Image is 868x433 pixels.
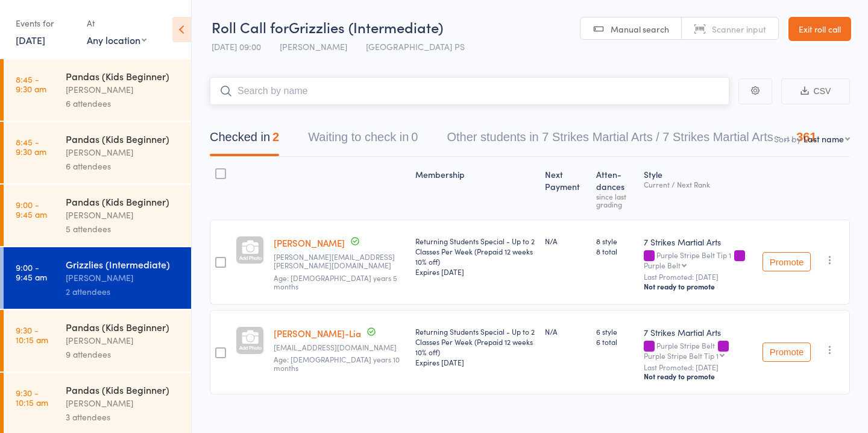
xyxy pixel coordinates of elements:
div: 9 attendees [66,347,181,361]
div: Next Payment [540,162,591,214]
time: 9:00 - 9:45 am [16,262,47,282]
button: Promote [763,343,811,362]
a: 9:30 -10:15 amPandas (Kids Beginner)[PERSON_NAME]9 attendees [4,310,191,371]
div: At [87,13,146,33]
div: [PERSON_NAME] [66,271,181,285]
span: Grizzlies (Intermediate) [289,17,443,37]
small: Last Promoted: [DATE] [644,363,753,371]
a: 8:45 -9:30 amPandas (Kids Beginner)[PERSON_NAME]6 attendees [4,122,191,183]
time: 8:45 - 9:30 am [16,137,46,156]
div: Not ready to promote [644,371,753,381]
time: 9:30 - 10:15 am [16,388,48,407]
span: 6 style [596,326,634,337]
label: Sort by [774,133,801,145]
a: [DATE] [16,33,45,46]
div: Current / Next Rank [644,180,753,188]
div: 3 attendees [66,410,181,424]
div: Pandas (Kids Beginner) [66,69,181,83]
div: Purple Stripe Belt [644,341,753,359]
div: 361 [796,130,816,144]
div: Pandas (Kids Beginner) [66,383,181,396]
div: N/A [545,326,587,337]
div: Not ready to promote [644,282,753,291]
span: [DATE] 09:00 [212,40,261,52]
div: Purple Belt [644,261,681,269]
div: Pandas (Kids Beginner) [66,132,181,145]
div: 6 attendees [66,159,181,173]
button: Promote [763,252,811,271]
div: Style [639,162,758,214]
div: Purple Stripe Belt Tip 1 [644,251,753,269]
div: [PERSON_NAME] [66,145,181,159]
div: Pandas (Kids Beginner) [66,320,181,333]
small: Last Promoted: [DATE] [644,273,753,281]
div: Pandas (Kids Beginner) [66,195,181,208]
span: Scanner input [712,23,766,35]
a: 9:00 -9:45 amPandas (Kids Beginner)[PERSON_NAME]5 attendees [4,185,191,246]
a: 9:00 -9:45 amGrizzlies (Intermediate)[PERSON_NAME]2 attendees [4,247,191,309]
div: Purple Stripe Belt Tip 1 [644,352,719,359]
div: [PERSON_NAME] [66,333,181,347]
div: Any location [87,33,146,46]
span: [PERSON_NAME] [280,40,347,52]
button: Other students in 7 Strikes Martial Arts / 7 Strikes Martial Arts - ...361 [447,124,816,156]
div: Returning Students Special - Up to 2 Classes Per Week (Prepaid 12 weeks 10% off) [415,236,535,277]
span: 8 total [596,246,634,256]
time: 8:45 - 9:30 am [16,74,46,93]
div: 7 Strikes Martial Arts [644,236,753,248]
div: 2 [272,130,279,144]
button: Waiting to check in0 [308,124,418,156]
div: Last name [804,133,844,145]
div: [PERSON_NAME] [66,83,181,96]
small: lauragurrieri75@gmail.com [274,343,406,352]
button: Checked in2 [210,124,279,156]
span: 6 total [596,337,634,347]
div: Membership [410,162,540,214]
span: Manual search [611,23,669,35]
div: Atten­dances [591,162,639,214]
div: 5 attendees [66,222,181,236]
span: Age: [DEMOGRAPHIC_DATA] years 5 months [274,273,397,291]
a: 8:45 -9:30 amPandas (Kids Beginner)[PERSON_NAME]6 attendees [4,59,191,121]
div: Returning Students Special - Up to 2 Classes Per Week (Prepaid 12 weeks 10% off) [415,326,535,367]
small: katherine.rsy.lim@gmail.com [274,253,406,270]
span: Age: [DEMOGRAPHIC_DATA] years 10 months [274,354,400,373]
a: [PERSON_NAME]-Lia [274,327,361,340]
div: Grizzlies (Intermediate) [66,258,181,271]
div: 6 attendees [66,96,181,110]
span: [GEOGRAPHIC_DATA] PS [366,40,465,52]
a: [PERSON_NAME] [274,236,345,249]
div: [PERSON_NAME] [66,208,181,222]
div: 2 attendees [66,285,181,299]
time: 9:00 - 9:45 am [16,200,47,219]
a: Exit roll call [788,17,851,41]
input: Search by name [210,77,729,105]
span: 8 style [596,236,634,246]
div: Expires [DATE] [415,267,535,277]
button: CSV [781,78,850,104]
time: 9:30 - 10:15 am [16,325,48,344]
div: Expires [DATE] [415,357,535,367]
div: 7 Strikes Martial Arts [644,326,753,338]
span: Roll Call for [212,17,289,37]
div: 0 [411,130,418,144]
div: Events for [16,13,75,33]
div: N/A [545,236,587,246]
div: [PERSON_NAME] [66,396,181,410]
div: since last grading [596,192,634,208]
